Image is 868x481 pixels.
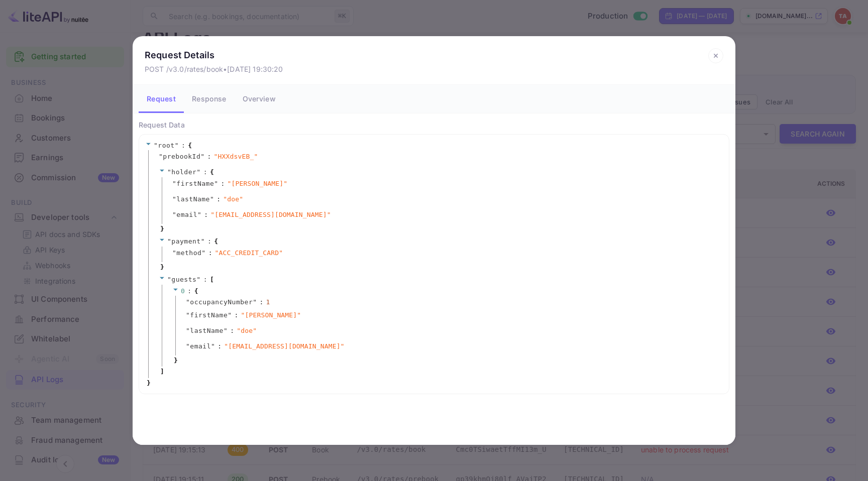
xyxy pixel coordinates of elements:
span: " [253,298,257,306]
span: " ACC_CREDIT_CARD " [215,248,283,258]
span: } [159,262,164,272]
span: " [186,311,190,319]
span: " [196,276,200,283]
span: { [214,236,218,247]
span: " [186,327,190,334]
span: } [159,224,164,234]
span: { [188,141,192,151]
span: { [194,286,198,296]
span: " [154,142,158,149]
span: : [181,141,185,151]
span: email [176,210,197,220]
span: : [203,167,207,177]
span: " [167,276,171,283]
span: firstName [176,179,214,189]
span: " [172,211,176,218]
span: " [214,180,218,187]
span: " [159,153,163,160]
span: " [196,168,200,176]
button: Request [139,85,184,113]
span: : [216,194,221,204]
button: Overview [235,85,284,113]
div: 1 [266,297,270,307]
span: : [187,286,191,296]
span: " doe " [237,326,257,336]
span: " [224,327,228,334]
span: : [230,326,234,336]
span: " [167,168,171,176]
span: " doe " [223,194,243,204]
span: { [210,167,214,177]
span: lastName [176,194,210,204]
span: " [167,237,171,245]
span: : [204,210,208,220]
span: } [145,378,151,388]
span: " [200,153,204,160]
span: : [235,310,239,320]
span: holder [171,168,196,176]
span: payment [171,237,200,245]
span: " [186,342,190,350]
span: " [186,298,190,306]
span: method [176,248,201,258]
span: " [201,249,205,257]
span: root [158,142,174,149]
span: occupancyNumber [190,297,253,307]
span: } [172,355,178,366]
p: Request Data [139,119,729,130]
span: : [207,236,211,247]
span: : [221,179,225,189]
span: prebookId [163,152,200,162]
span: " [210,195,214,203]
p: POST /v3.0/rates/book • [DATE] 19:30:20 [145,64,283,74]
span: guests [171,276,196,283]
span: ] [159,367,164,377]
span: : [260,297,264,307]
span: " [172,249,176,257]
span: : [203,275,207,285]
span: : [218,341,222,351]
span: email [190,341,211,351]
span: " [211,342,215,350]
span: " [PERSON_NAME] " [241,310,301,320]
span: " [EMAIL_ADDRESS][DOMAIN_NAME] " [224,341,344,351]
span: lastName [190,326,224,336]
span: : [208,248,212,258]
span: " [PERSON_NAME] " [228,179,288,189]
span: " [175,142,179,149]
span: " HXXdsvEB_ " [214,152,258,162]
span: " [228,311,232,319]
span: 0 [181,287,185,295]
span: " [172,180,176,187]
span: " [EMAIL_ADDRESS][DOMAIN_NAME] " [210,210,331,220]
button: Response [184,85,234,113]
span: " [172,195,176,203]
span: " [197,211,201,218]
p: Request Details [145,48,283,62]
span: " [201,237,205,245]
span: [ [210,275,214,285]
span: firstName [190,310,228,320]
span: : [207,152,211,162]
